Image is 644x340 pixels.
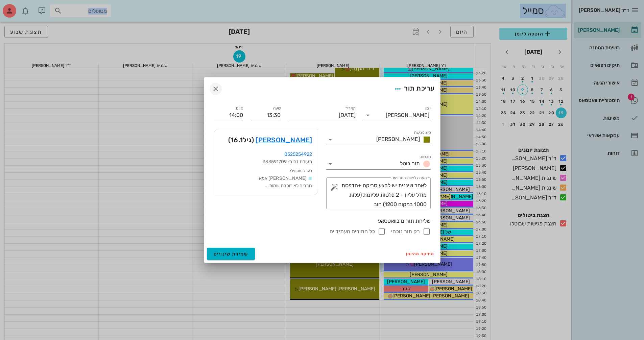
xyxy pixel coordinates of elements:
[290,169,312,173] small: הערות מטופל:
[364,110,431,121] div: יומן[PERSON_NAME]
[386,112,429,118] div: [PERSON_NAME]
[391,175,426,180] label: הערה לצוות המרפאה
[345,106,356,111] label: תאריך
[420,154,431,160] label: סטטוס
[284,151,312,157] a: 0525254922
[392,83,434,95] div: עריכת תור
[219,158,312,166] div: תעודת זהות: 333591709
[214,217,431,225] div: שליחת תורים בוואטסאפ
[330,228,375,235] label: כל התורים העתידיים
[228,135,254,145] span: (גיל )
[425,106,431,111] label: יומן
[406,251,435,256] span: מחיקה מהיומן
[207,248,255,260] button: שמירת שינויים
[391,228,420,235] label: רק תור נוכחי
[403,249,437,259] button: מחיקה מהיומן
[273,106,281,111] label: שעה
[326,159,431,169] div: סטטוסתור בוטל
[236,106,243,111] label: סיום
[214,251,248,257] span: שמירת שינויים
[414,130,431,135] label: סוג פגישה
[256,135,312,145] a: [PERSON_NAME]
[400,160,420,167] span: תור בוטל
[259,175,312,189] span: [PERSON_NAME] אמא חברים לא זוכרת שמות...
[231,136,243,144] span: 16.1
[376,136,420,142] span: [PERSON_NAME]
